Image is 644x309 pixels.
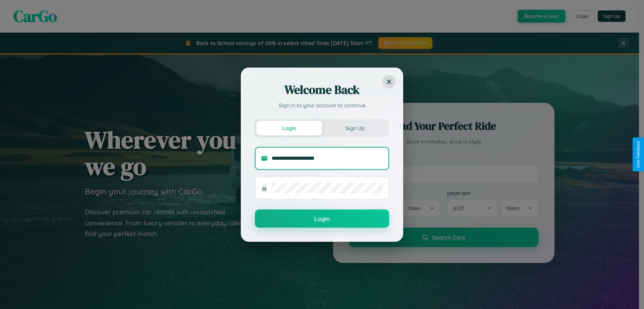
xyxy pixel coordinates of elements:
[255,82,389,98] h2: Welcome Back
[636,141,641,168] div: Give Feedback
[255,101,389,109] p: Sign in to your account to continue
[322,121,388,136] button: Sign Up
[255,209,389,228] button: Login
[256,121,322,136] button: Login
